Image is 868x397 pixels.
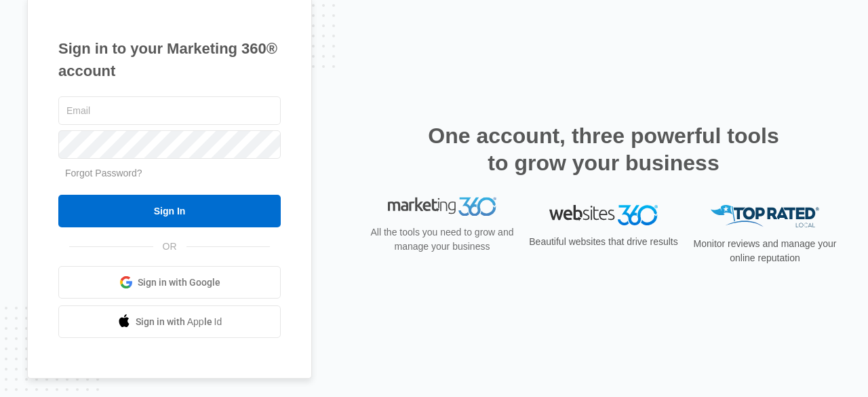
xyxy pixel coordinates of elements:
[153,240,186,254] span: OR
[58,96,281,125] input: Email
[711,205,819,227] img: Top Rated Local
[136,315,222,329] span: Sign in with Apple Id
[366,233,518,262] p: All the tools you need to grow and manage your business
[65,168,142,178] a: Forgot Password?
[528,235,679,249] p: Beautiful websites that drive results
[549,205,658,225] img: Websites 360
[388,205,496,224] img: Marketing 360
[424,122,783,176] h2: One account, three powerful tools to grow your business
[58,305,281,338] a: Sign in with Apple Id
[58,37,281,82] h1: Sign in to your Marketing 360® account
[138,276,220,290] span: Sign in with Google
[58,266,281,299] a: Sign in with Google
[58,195,281,227] input: Sign In
[689,237,841,265] p: Monitor reviews and manage your online reputation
